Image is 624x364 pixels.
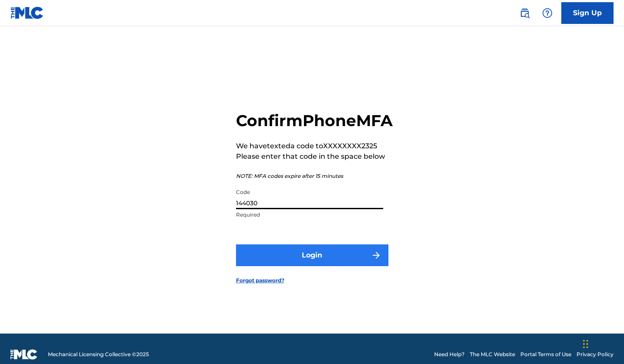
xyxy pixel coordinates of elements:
iframe: Chat Widget [580,322,624,364]
p: We have texted a code to XXXXXXXX2325 [236,141,393,151]
p: Required [236,211,383,219]
a: Public Search [516,4,533,22]
a: Sign Up [561,2,614,24]
p: Please enter that code in the space below [236,151,393,162]
a: Need Help? [434,351,465,358]
a: Portal Terms of Use [520,351,571,358]
a: Forgot password? [236,277,284,284]
a: Privacy Policy [577,351,614,358]
div: Help [539,4,556,22]
a: The MLC Website [470,351,515,358]
img: MLC Logo [10,7,44,19]
h2: Confirm Phone MFA [236,111,393,130]
button: Login [236,244,388,266]
img: f7272a7cc735f4ea7f67.svg [371,250,381,260]
div: Drag [583,331,588,357]
img: logo [10,349,37,360]
p: NOTE: MFA codes expire after 15 minutes [236,172,393,180]
img: search [519,8,530,18]
img: help [542,8,553,18]
span: Mechanical Licensing Collective © 2025 [48,351,149,358]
